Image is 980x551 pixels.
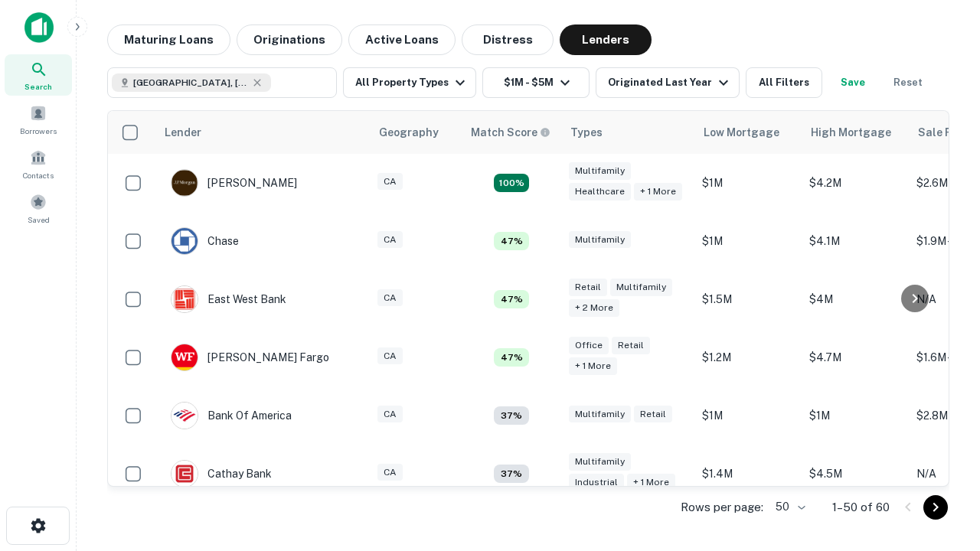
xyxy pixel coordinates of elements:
[377,347,403,365] div: CA
[348,24,456,55] button: Active Loans
[171,170,198,196] img: picture
[811,123,891,142] div: High Mortgage
[561,111,694,154] th: Types
[884,67,933,98] button: Reset
[828,67,877,98] button: Save your search to get updates of matches that match your search criteria.
[746,67,822,98] button: All Filters
[569,299,619,317] div: + 2 more
[20,125,57,137] span: Borrowers
[379,123,439,142] div: Geography
[569,162,631,180] div: Multifamily
[171,286,198,312] img: picture
[802,328,909,386] td: $4.7M
[377,406,403,423] div: CA
[155,111,370,154] th: Lender
[23,169,54,181] span: Contacts
[694,154,802,212] td: $1M
[704,123,779,142] div: Low Mortgage
[923,495,948,520] button: Go to next page
[494,174,529,192] div: Matching Properties: 19, hasApolloMatch: undefined
[569,183,631,201] div: Healthcare
[5,99,72,140] a: Borrowers
[802,212,909,270] td: $4.1M
[24,80,52,93] span: Search
[171,403,198,429] img: picture
[596,67,740,98] button: Originated Last Year
[694,212,802,270] td: $1M
[560,24,652,55] button: Lenders
[471,124,550,141] div: Capitalize uses an advanced AI algorithm to match your search with the best lender. The match sco...
[343,67,476,98] button: All Property Types
[694,445,802,503] td: $1.4M
[494,348,529,367] div: Matching Properties: 5, hasApolloMatch: undefined
[171,402,292,429] div: Bank Of America
[569,474,624,491] div: Industrial
[769,496,808,518] div: 50
[494,465,529,483] div: Matching Properties: 4, hasApolloMatch: undefined
[569,406,631,423] div: Multifamily
[471,124,547,141] h6: Match Score
[24,12,54,43] img: capitalize-icon.png
[5,54,72,96] a: Search
[171,460,272,487] div: Cathay Bank
[569,453,631,471] div: Multifamily
[377,173,403,191] div: CA
[171,344,329,371] div: [PERSON_NAME] Fargo
[370,111,462,154] th: Geography
[832,498,890,517] p: 1–50 of 60
[681,498,763,517] p: Rows per page:
[627,474,675,491] div: + 1 more
[569,357,617,375] div: + 1 more
[377,464,403,481] div: CA
[171,344,198,370] img: picture
[903,429,980,502] iframe: Chat Widget
[802,270,909,328] td: $4M
[107,24,230,55] button: Maturing Loans
[5,187,72,229] a: Saved
[569,279,607,296] div: Retail
[694,328,802,386] td: $1.2M
[802,154,909,212] td: $4.2M
[694,111,802,154] th: Low Mortgage
[237,24,342,55] button: Originations
[694,270,802,328] td: $1.5M
[634,406,672,423] div: Retail
[171,228,198,254] img: picture
[612,337,650,354] div: Retail
[608,73,733,92] div: Originated Last Year
[462,111,561,154] th: Capitalize uses an advanced AI algorithm to match your search with the best lender. The match sco...
[610,279,672,296] div: Multifamily
[494,232,529,250] div: Matching Properties: 5, hasApolloMatch: undefined
[494,290,529,308] div: Matching Properties: 5, hasApolloMatch: undefined
[133,76,248,90] span: [GEOGRAPHIC_DATA], [GEOGRAPHIC_DATA], [GEOGRAPHIC_DATA]
[165,123,201,142] div: Lender
[569,337,609,354] div: Office
[377,231,403,249] div: CA
[171,227,239,255] div: Chase
[694,386,802,445] td: $1M
[802,111,909,154] th: High Mortgage
[569,231,631,249] div: Multifamily
[28,214,50,226] span: Saved
[171,285,286,313] div: East West Bank
[802,386,909,445] td: $1M
[570,123,603,142] div: Types
[494,406,529,425] div: Matching Properties: 4, hasApolloMatch: undefined
[482,67,590,98] button: $1M - $5M
[171,169,297,197] div: [PERSON_NAME]
[462,24,554,55] button: Distress
[802,445,909,503] td: $4.5M
[171,461,198,487] img: picture
[377,289,403,307] div: CA
[634,183,682,201] div: + 1 more
[5,143,72,184] a: Contacts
